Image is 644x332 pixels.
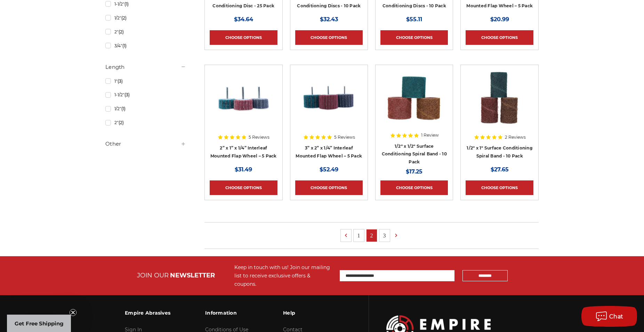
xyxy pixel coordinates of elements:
span: 2 Reviews [505,135,526,139]
a: 2” x 1” x 1/4” Interleaf Mounted Flap Wheel – 5 Pack [210,70,277,137]
span: $31.49 [235,166,252,173]
h3: Empire Abrasives [125,306,170,320]
a: 3/4" [105,40,186,52]
h5: Other [105,140,186,148]
a: 2 [367,229,377,242]
img: 1/2" x 1/2" Scotch Brite Spiral Band [386,70,442,125]
a: 1/2" x 1/2" Scotch Brite Spiral Band [380,70,448,137]
h3: Help [283,306,330,320]
a: 1" [105,75,186,87]
a: 2" [105,116,186,129]
span: $34.64 [234,16,253,23]
span: (1) [121,106,126,111]
span: (2) [119,29,124,34]
a: Choose Options [466,180,533,195]
img: 1/2" x 1" Scotch Brite Spiral Band [472,70,528,125]
span: (1) [122,43,127,48]
a: Choose Options [380,180,448,195]
img: 3” x 2” x 1/4” Interleaf Mounted Flap Wheel – 5 Pack [301,70,357,125]
a: 1-1/2" [105,89,186,101]
a: Choose Options [295,30,363,45]
span: $17.25 [406,168,422,175]
img: 2” x 1” x 1/4” Interleaf Mounted Flap Wheel – 5 Pack [216,70,271,125]
span: Get Free Shipping [15,320,64,327]
span: (3) [118,79,123,84]
a: 1/2" x 1" Scotch Brite Spiral Band [466,70,533,137]
span: (2) [121,15,127,21]
a: 2” x 1” x 1/4” Interleaf Mounted Flap Wheel – 5 Pack [210,145,277,159]
span: JOIN OUR [137,272,169,279]
span: $27.65 [491,166,509,173]
a: Choose Options [466,30,533,45]
span: 5 Reviews [249,135,269,139]
div: Get Free ShippingClose teaser [7,315,71,332]
span: (1) [124,1,129,7]
span: $20.99 [490,16,509,23]
button: Chat [581,306,637,327]
span: $55.11 [406,16,422,23]
span: NEWSLETTER [170,272,215,279]
a: 1/2" [105,103,186,115]
span: 5 Reviews [334,135,355,139]
a: Choose Options [380,30,448,45]
a: 1 [354,229,364,242]
a: 1/2" x 1/2" Surface Conditioning Spiral Band - 10 Pack [382,144,447,164]
div: Keep in touch with us! Join our mailing list to receive exclusive offers & coupons. [234,263,333,288]
span: $52.49 [320,166,338,173]
a: 2" [105,26,186,38]
a: Choose Options [295,180,363,195]
h5: Length [105,63,186,71]
span: (2) [119,120,124,125]
h3: Information [205,306,248,320]
a: 1/2" [105,12,186,24]
span: $32.43 [320,16,338,23]
span: (3) [124,92,130,97]
a: 3” x 2” x 1/4” Interleaf Mounted Flap Wheel – 5 Pack [296,145,362,159]
a: 3” x 2” x 1/4” Interleaf Mounted Flap Wheel – 5 Pack [295,70,363,137]
a: Choose Options [210,180,277,195]
a: 1/2" x 1" Surface Conditioning Spiral Band - 10 Pack [467,145,532,159]
a: Choose Options [210,30,277,45]
a: 3 [379,229,390,242]
span: Chat [609,313,623,320]
button: Close teaser [70,309,77,316]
